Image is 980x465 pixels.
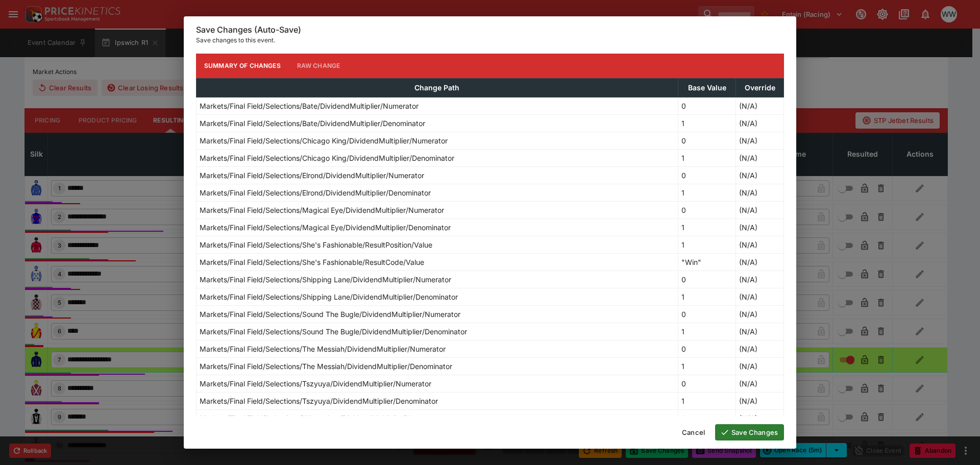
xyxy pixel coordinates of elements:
td: 0 [678,201,736,218]
td: 1 [678,114,736,132]
td: 1 [678,392,736,409]
p: Markets/Final Field/Selections/She's Fashionable/ResultPosition/Value [200,239,432,250]
th: Override [736,78,784,97]
td: 1 [678,149,736,166]
td: (N/A) [736,305,784,323]
p: Markets/Final Field/Selections/Elrond/DividendMultiplier/Numerator [200,170,424,181]
td: (N/A) [736,201,784,218]
button: Cancel [676,424,711,440]
td: 0 [678,340,736,357]
p: Markets/Final Field/Selections/Whata Sort/DividendMultiplier/Numerator [200,413,441,424]
td: (N/A) [736,271,784,288]
td: (N/A) [736,184,784,201]
td: (N/A) [736,375,784,392]
button: Save Changes [715,424,784,440]
td: (N/A) [736,97,784,114]
p: Markets/Final Field/Selections/Bate/DividendMultiplier/Numerator [200,101,419,111]
td: 1 [678,357,736,375]
td: 0 [678,305,736,323]
th: Change Path [197,78,678,97]
td: 0 [678,271,736,288]
p: Markets/Final Field/Selections/Chicago King/DividendMultiplier/Denominator [200,153,454,163]
th: Base Value [678,78,736,97]
p: Markets/Final Field/Selections/Sound The Bugle/DividendMultiplier/Denominator [200,326,467,337]
h6: Save Changes (Auto-Save) [196,25,784,35]
td: (N/A) [736,409,784,427]
td: "Win" [678,253,736,271]
td: (N/A) [736,253,784,271]
td: 1 [678,288,736,305]
p: Markets/Final Field/Selections/Tszyuya/DividendMultiplier/Denominator [200,396,438,406]
td: 1 [678,218,736,236]
td: 1 [678,236,736,253]
td: (N/A) [736,236,784,253]
button: Summary of Changes [196,54,289,78]
p: Markets/Final Field/Selections/Magical Eye/DividendMultiplier/Numerator [200,205,444,215]
p: Markets/Final Field/Selections/Tszyuya/DividendMultiplier/Numerator [200,378,431,389]
p: Markets/Final Field/Selections/Shipping Lane/DividendMultiplier/Denominator [200,291,458,302]
td: (N/A) [736,132,784,149]
p: Markets/Final Field/Selections/Magical Eye/DividendMultiplier/Denominator [200,222,451,233]
p: Save changes to this event. [196,35,784,45]
td: (N/A) [736,149,784,166]
td: 0 [678,132,736,149]
td: 1 [678,323,736,340]
td: 0 [678,409,736,427]
td: 0 [678,97,736,114]
p: Markets/Final Field/Selections/The Messiah/DividendMultiplier/Numerator [200,344,446,354]
td: (N/A) [736,288,784,305]
td: (N/A) [736,340,784,357]
td: (N/A) [736,114,784,132]
td: (N/A) [736,392,784,409]
p: Markets/Final Field/Selections/Shipping Lane/DividendMultiplier/Numerator [200,274,451,285]
p: Markets/Final Field/Selections/She's Fashionable/ResultCode/Value [200,257,424,267]
td: (N/A) [736,357,784,375]
p: Markets/Final Field/Selections/The Messiah/DividendMultiplier/Denominator [200,361,452,372]
td: 0 [678,166,736,184]
p: Markets/Final Field/Selections/Bate/DividendMultiplier/Denominator [200,118,425,129]
td: 1 [678,184,736,201]
td: (N/A) [736,218,784,236]
td: (N/A) [736,323,784,340]
td: (N/A) [736,166,784,184]
td: 0 [678,375,736,392]
button: Raw Change [289,54,349,78]
p: Markets/Final Field/Selections/Chicago King/DividendMultiplier/Numerator [200,135,448,146]
p: Markets/Final Field/Selections/Sound The Bugle/DividendMultiplier/Numerator [200,309,460,320]
p: Markets/Final Field/Selections/Elrond/DividendMultiplier/Denominator [200,187,431,198]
